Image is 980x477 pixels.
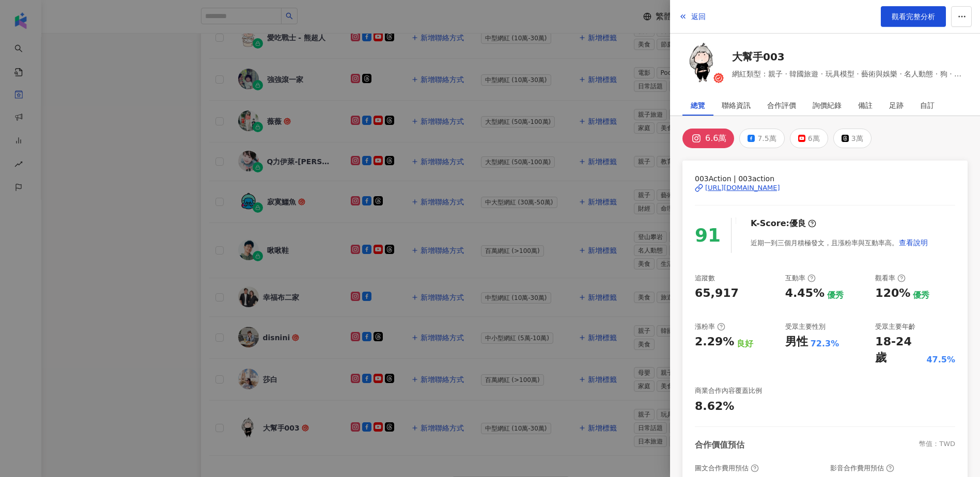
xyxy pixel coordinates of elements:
div: 120% [875,285,910,301]
span: 網紅類型：親子 · 韓國旅遊 · 玩具模型 · 藝術與娛樂 · 名人動態 · 狗 · 教育與學習 · 家庭 · 美食 · 醫療與健康 · 穿搭 [732,68,968,79]
div: 47.5% [926,354,955,365]
a: 大幫手003 [732,50,968,64]
div: 8.62% [695,399,734,415]
div: 合作評價 [767,95,796,116]
div: 漲粉率 [695,322,725,331]
div: 6.6萬 [705,131,726,146]
div: 18-24 歲 [875,334,924,366]
div: 近期一到三個月積極發文，且漲粉率與互動率高。 [751,232,928,253]
span: 觀看完整分析 [892,12,935,21]
div: 2.29% [695,334,734,350]
div: 優良 [789,218,806,229]
div: 自訂 [920,95,935,116]
div: 3萬 [851,131,863,146]
button: 返回 [678,6,706,27]
div: 商業合作內容覆蓋比例 [695,386,762,395]
div: 7.5萬 [757,131,776,146]
a: KOL Avatar [682,42,724,87]
a: [URL][DOMAIN_NAME] [695,183,955,193]
div: 觀看率 [875,274,906,283]
div: 追蹤數 [695,274,715,283]
span: 返回 [691,12,706,21]
div: 互動率 [785,274,816,283]
span: 003Action | 003action [695,173,955,184]
div: 聯絡資訊 [722,95,751,116]
div: 影音合作費用預估 [830,464,894,473]
span: 查看說明 [899,239,928,247]
button: 6萬 [790,129,828,148]
a: 觀看完整分析 [881,6,946,27]
div: 男性 [785,334,808,350]
div: 受眾主要年齡 [875,322,915,331]
div: 圖文合作費用預估 [695,464,759,473]
div: 4.45% [785,285,825,301]
div: 良好 [737,338,753,349]
div: 詢價紀錄 [813,95,842,116]
div: 幣值：TWD [919,439,955,451]
div: 72.3% [811,338,839,349]
div: 91 [695,221,721,250]
div: 備註 [858,95,873,116]
div: 合作價值預估 [695,439,744,451]
div: 總覽 [691,95,705,116]
img: KOL Avatar [682,42,724,83]
div: 6萬 [808,131,820,146]
button: 查看說明 [898,232,928,253]
div: 65,917 [695,285,739,301]
button: 3萬 [833,129,872,148]
div: 受眾主要性別 [785,322,826,331]
div: [URL][DOMAIN_NAME] [705,183,780,193]
div: 優秀 [913,290,929,301]
button: 6.6萬 [682,129,734,148]
div: K-Score : [751,218,816,229]
button: 7.5萬 [739,129,784,148]
div: 優秀 [827,290,844,301]
div: 足跡 [889,95,904,116]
